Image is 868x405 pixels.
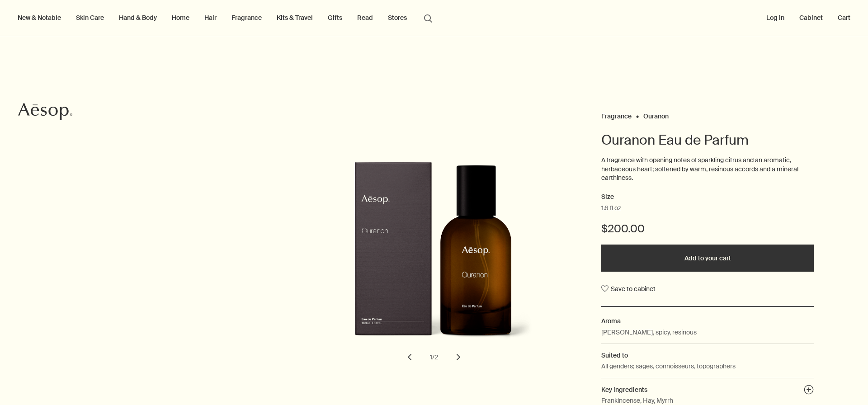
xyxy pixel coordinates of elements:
[601,245,814,272] button: Add to your cart - $200.00
[16,100,75,125] a: Aesop
[203,12,218,24] a: Hair
[601,131,814,149] h1: Ouranon Eau de Parfum
[643,112,669,116] a: Ouranon
[336,161,535,356] img: Back of An ambf Ouranon Eau de Parfum carton packaging.
[601,361,736,371] p: All genders; sages, connoisseurs, topographers
[74,12,106,24] a: Skin Care
[601,156,814,183] p: A fragrance with opening notes of sparkling citrus and an aromatic, herbaceous heart; softened by...
[170,12,191,24] a: Home
[117,12,159,24] a: Hand & Body
[601,350,814,360] h2: Suited to
[326,12,344,24] a: Gifts
[601,192,814,202] h2: Size
[836,12,852,24] button: Cart
[18,103,72,121] svg: Aesop
[601,112,632,116] a: Fragrance
[386,12,409,24] button: Stores
[355,12,375,24] a: Read
[601,327,697,337] p: [PERSON_NAME], spicy, resinous
[601,204,621,213] span: 1.6 fl oz
[601,281,656,297] button: Save to cabinet
[601,316,814,326] h2: Aroma
[420,9,436,26] button: Open search
[275,12,315,24] a: Kits & Travel
[797,12,825,24] a: Cabinet
[764,12,786,24] button: Log in
[601,221,645,236] span: $200.00
[16,12,63,24] button: New & Notable
[448,347,468,367] button: next slide
[230,12,264,24] a: Fragrance
[601,386,647,394] span: Key ingredients
[400,347,420,367] button: previous slide
[289,161,579,367] div: Ouranon Eau de Parfum
[804,385,814,397] button: Key ingredients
